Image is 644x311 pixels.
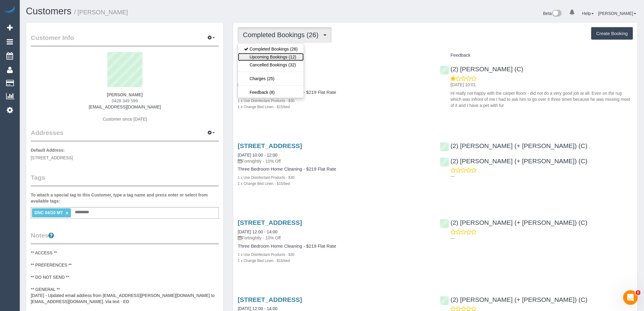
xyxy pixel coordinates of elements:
[31,231,219,245] legend: Notes
[238,219,302,226] a: [STREET_ADDRESS]
[107,92,142,97] strong: [PERSON_NAME]
[238,142,302,149] a: [STREET_ADDRESS]
[238,167,431,172] h4: Three Bedroom Home Cleaning - $219 Flat Rate
[34,210,63,215] span: DNC 04/10 MT
[451,173,633,179] p: ---
[238,61,304,69] a: Cancelled Bookings (32)
[238,53,304,61] a: Upcoming Bookings (12)
[243,31,321,39] span: Completed Bookings (26)
[591,27,633,40] button: Create Booking
[451,235,633,241] p: ---
[451,82,633,88] p: [DATE] 10:01
[598,11,636,16] a: [PERSON_NAME]
[31,173,219,187] legend: Tags
[440,142,588,149] a: (2) [PERSON_NAME] (+ [PERSON_NAME]) (C)
[440,53,633,58] h4: Feedback
[238,105,290,109] small: 1 x Change Bed Linen - $15/bed
[238,81,431,87] p: Fortnightly - 10% Off
[66,210,68,216] a: ×
[238,244,431,249] h4: Three Bedroom Home Cleaning - $219 Flat Rate
[543,11,562,16] a: Beta
[74,9,128,16] small: / [PERSON_NAME]
[238,75,304,83] a: Charges (25)
[103,117,147,122] span: Customer since [DATE]
[440,65,523,72] a: (2) [PERSON_NAME] (C)
[238,158,431,164] p: Fortnightly - 10% Off
[589,144,590,149] span: ,
[440,296,588,303] a: (2) [PERSON_NAME] (+ [PERSON_NAME]) (C)
[31,147,65,153] label: Default Address:
[31,155,73,160] span: [STREET_ADDRESS]
[89,104,161,109] a: [EMAIL_ADDRESS][DOMAIN_NAME]
[31,33,219,47] legend: Customer Info
[451,90,633,108] p: Hi really not happy with the carpet floors - did not do a very good job at all. Even on the rug w...
[238,88,304,96] a: Feedback (8)
[440,219,588,226] a: (2) [PERSON_NAME] (+ [PERSON_NAME]) (C)
[238,53,431,58] h4: Service
[238,296,302,303] a: [STREET_ADDRESS]
[238,90,431,95] h4: Three Bedroom Home Cleaning - $219 Flat Rate
[552,10,562,18] img: New interface
[440,157,588,164] a: (2) [PERSON_NAME] (+ [PERSON_NAME]) (C)
[31,192,219,204] label: To attach a special tag to this Customer, type a tag name and press enter or select from availabl...
[238,235,431,241] p: Fortnightly - 10% Off
[26,6,72,16] a: Customers
[238,27,331,43] button: Completed Bookings (26)
[636,290,641,295] span: 6
[582,11,594,16] a: Help
[238,175,294,180] small: 1 x Use Disinfectant Products - $30
[623,290,638,305] iframe: Intercom live chat
[238,253,294,257] small: 1 x Use Disinfectant Products - $30
[238,99,294,103] small: 1 x Use Disinfectant Products - $30
[238,259,290,263] small: 1 x Change Bed Linen - $15/bed
[238,306,277,311] a: [DATE] 12:00 - 14:00
[238,45,304,53] a: Completed Bookings (26)
[238,153,277,157] a: [DATE] 10:00 - 12:00
[112,98,138,103] span: 0428 349 599
[4,6,16,15] img: Automaid Logo
[238,182,290,186] small: 1 x Change Bed Linen - $15/bed
[238,229,277,234] a: [DATE] 12:00 - 14:00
